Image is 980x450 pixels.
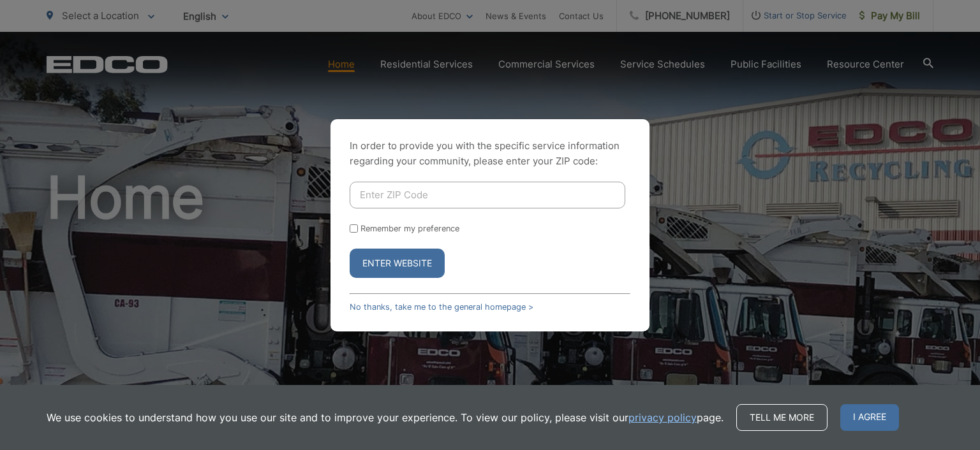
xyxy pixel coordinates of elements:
button: Enter Website [350,249,445,278]
a: privacy policy [628,410,697,425]
p: In order to provide you with the specific service information regarding your community, please en... [350,138,630,169]
input: Enter ZIP Code [350,182,625,208]
a: Tell me more [736,404,828,431]
label: Remember my preference [360,224,459,233]
span: I agree [840,404,899,431]
a: No thanks, take me to the general homepage > [350,302,533,312]
p: We use cookies to understand how you use our site and to improve your experience. To view our pol... [47,410,724,425]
